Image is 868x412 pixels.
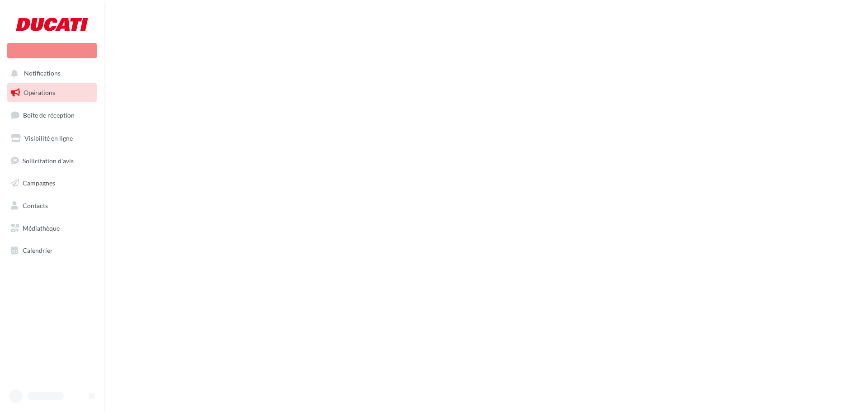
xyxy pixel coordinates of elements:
span: Sollicitation d'avis [23,156,74,164]
a: Opérations [5,83,99,102]
div: Nouvelle campagne [7,43,97,58]
a: Campagnes [5,174,99,193]
span: Boîte de réception [23,111,75,119]
span: Contacts [23,202,48,209]
a: Médiathèque [5,219,99,238]
span: Opérations [24,89,55,96]
span: Calendrier [23,246,53,254]
span: Médiathèque [23,224,60,232]
span: Notifications [24,70,61,77]
span: Visibilité en ligne [24,134,73,142]
a: Contacts [5,196,99,215]
a: Sollicitation d'avis [5,152,99,170]
span: Campagnes [23,179,55,187]
a: Boîte de réception [5,105,99,125]
a: Visibilité en ligne [5,129,99,148]
a: Calendrier [5,241,99,260]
